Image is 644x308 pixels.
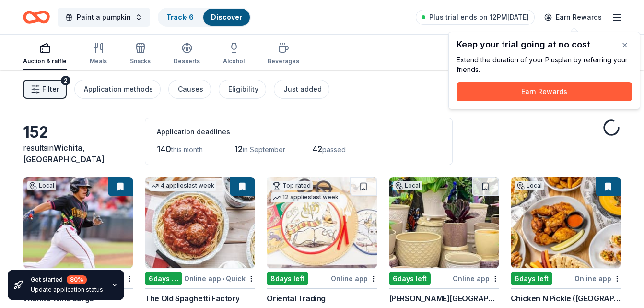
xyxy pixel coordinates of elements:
div: Online app Quick [184,272,255,284]
div: 6 days left [389,272,431,285]
div: Chicken N Pickle ([GEOGRAPHIC_DATA]) [511,293,621,304]
div: 152 [23,123,133,142]
button: Desserts [174,38,200,70]
div: Update application status [31,286,103,294]
div: [PERSON_NAME][GEOGRAPHIC_DATA] [389,293,499,304]
div: The Old Spaghetti Factory [145,293,239,304]
div: Extend the duration of your Plus plan by referring your friends. [457,55,632,74]
div: Meals [90,58,107,65]
img: Image for Chicken N Pickle (Wichita) [511,177,621,268]
div: Get started [31,275,103,284]
button: Eligibility [219,80,266,99]
div: Local [27,181,56,190]
div: 8 days left [267,272,308,285]
span: Paint a pumpkin [77,12,131,23]
img: Image for Wichita Wind Surge [23,177,133,268]
button: Beverages [268,38,299,70]
button: Application methods [74,80,161,99]
div: Online app [574,272,621,284]
span: 42 [312,144,322,154]
div: Eligibility [228,83,258,95]
button: Snacks [130,38,151,70]
button: Track· 6Discover [158,8,251,27]
div: Snacks [130,58,151,65]
button: Paint a pumpkin [58,8,150,27]
div: Beverages [268,58,299,65]
div: Online app [331,272,377,284]
span: 140 [157,144,171,154]
div: Keep your trial going at no cost [457,40,632,49]
div: 4 applies last week [149,181,216,191]
div: Local [515,181,544,190]
div: 6 days left [511,272,552,285]
span: in [23,143,105,164]
div: 80 % [67,275,87,284]
span: Filter [42,83,59,95]
img: Image for The Old Spaghetti Factory [145,177,255,268]
div: Top rated [271,181,313,190]
div: Online app [453,272,499,284]
div: 2 [61,76,70,85]
a: Discover [211,13,242,21]
button: Just added [274,80,329,99]
button: Earn Rewards [457,82,632,101]
a: Earn Rewards [539,9,608,26]
span: passed [322,145,346,154]
button: Causes [168,80,211,99]
img: Image for Johnson's Garden Center [389,177,499,268]
span: • [222,275,224,283]
div: Just added [283,83,322,95]
div: Oriental Trading [267,293,326,304]
div: Application deadlines [157,126,441,138]
a: Track· 6 [166,13,194,21]
span: Wichita, [GEOGRAPHIC_DATA] [23,143,105,164]
div: Desserts [174,58,200,65]
button: Alcohol [223,38,245,70]
div: results [23,142,133,165]
a: Plus trial ends on 12PM[DATE] [416,10,535,25]
span: in September [243,145,285,154]
button: Filter2 [23,80,67,99]
div: Application methods [84,83,153,95]
span: 12 [234,144,243,154]
div: Causes [178,83,203,95]
div: Local [393,181,422,190]
div: 12 applies last week [271,192,340,202]
span: this month [171,145,203,154]
div: Alcohol [223,58,245,65]
button: Auction & raffle [23,38,67,70]
button: Meals [90,38,107,70]
div: Auction & raffle [23,58,67,65]
img: Image for Oriental Trading [267,177,376,268]
a: Home [23,6,50,28]
span: Plus trial ends on 12PM[DATE] [429,12,529,23]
